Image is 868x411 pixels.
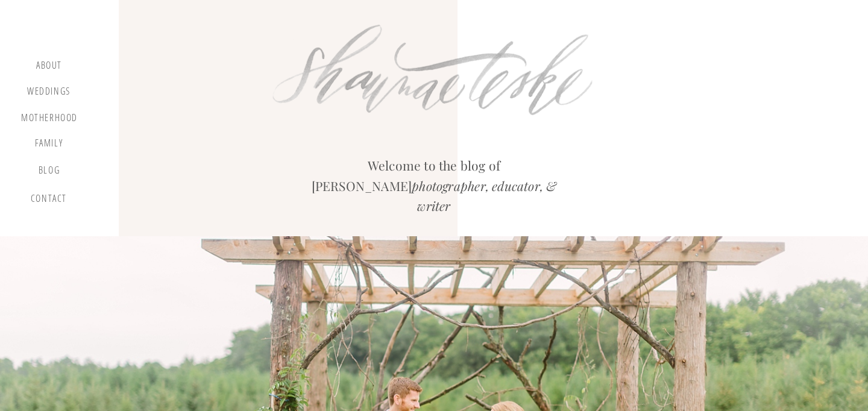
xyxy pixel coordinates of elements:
a: Weddings [26,86,72,101]
a: blog [31,165,67,181]
a: contact [28,193,69,209]
h2: Welcome to the blog of [PERSON_NAME] [303,155,565,205]
a: Family [26,137,72,153]
a: about [31,60,67,74]
a: motherhood [21,112,78,125]
i: photographer, educator, & writer [412,177,556,215]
